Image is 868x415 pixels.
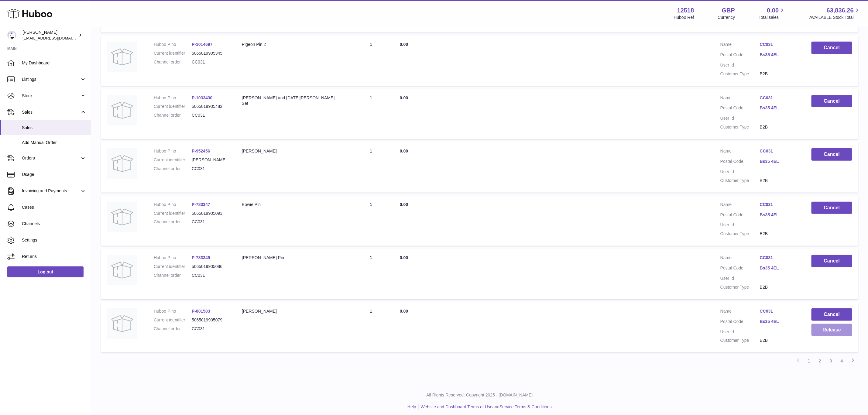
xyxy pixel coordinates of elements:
button: Cancel [811,42,852,54]
a: CC031 [760,255,799,261]
dt: Postal Code [720,319,760,326]
img: no-photo.jpg [107,202,137,232]
button: Cancel [811,148,852,161]
dt: Channel order [154,273,192,278]
dd: 5065019905093 [192,211,230,216]
dt: Current identifier [154,211,192,216]
strong: 12518 [677,6,694,15]
img: no-photo.jpg [107,308,137,339]
dt: User Id [720,276,760,281]
dd: CC031 [192,326,230,332]
p: All Rights Reserved. Copyright 2025 - [DOMAIN_NAME] [96,392,863,398]
div: Pigeon Pin 2 [242,42,342,47]
dt: Customer Type [720,178,760,183]
dt: Channel order [154,59,192,65]
a: CC031 [760,202,799,207]
span: 0.00 [400,255,408,260]
a: P-783349 [192,255,210,260]
strong: GBP [722,6,735,15]
dt: Customer Type [720,338,760,343]
a: P-783347 [192,202,210,207]
a: Bs35 4EL [760,319,799,324]
dt: Name [720,308,760,316]
dt: Huboo P no [154,42,192,47]
span: Returns [22,254,86,259]
a: P-1014697 [192,42,213,47]
img: no-photo.jpg [107,148,137,179]
a: 4 [836,355,847,366]
dt: Postal Code [720,159,760,166]
div: Huboo Ref [674,15,694,20]
a: Bs35 4EL [760,159,799,164]
span: 0.00 [400,309,408,314]
div: [PERSON_NAME] [242,308,342,314]
img: no-photo.jpg [107,42,137,72]
dd: 5065019905345 [192,50,230,56]
dt: Name [720,95,760,102]
dt: Name [720,42,760,49]
dt: Channel order [154,166,192,172]
dt: User Id [720,329,760,335]
button: Cancel [811,255,852,267]
span: AVAILABLE Stock Total [809,15,861,20]
a: CC031 [760,95,799,101]
a: P-801583 [192,309,210,314]
dt: Huboo P no [154,308,192,314]
dd: B2B [760,284,799,290]
span: Listings [22,77,80,82]
dd: B2B [760,178,799,183]
td: 1 [348,249,394,299]
span: Invoicing and Payments [22,188,80,194]
img: no-photo.jpg [107,255,137,285]
dt: User Id [720,222,760,228]
dt: Current identifier [154,157,192,163]
span: [EMAIL_ADDRESS][DOMAIN_NAME] [22,36,89,40]
dt: Channel order [154,219,192,225]
a: Bs35 4EL [760,212,799,218]
dt: User Id [720,169,760,175]
dt: Postal Code [720,265,760,273]
dt: Postal Code [720,52,760,59]
dd: CC031 [192,112,230,118]
dd: 5065019905086 [192,264,230,269]
dd: B2B [760,338,799,343]
a: Service Terms & Conditions [499,404,552,409]
span: 0.00 [400,202,408,207]
dt: Name [720,148,760,156]
dd: CC031 [192,219,230,225]
span: Orders [22,155,80,161]
span: Sales [22,109,80,115]
dt: Current identifier [154,104,192,109]
dt: Channel order [154,112,192,118]
img: internalAdmin-12518@internal.huboo.com [7,31,16,40]
div: [PERSON_NAME] and [DATE][PERSON_NAME] Set [242,95,342,107]
span: Cases [22,204,86,210]
span: Total sales [759,15,786,20]
dt: Current identifier [154,317,192,323]
dt: Huboo P no [154,148,192,154]
dd: [PERSON_NAME] [192,157,230,163]
span: 0.00 [400,149,408,153]
div: Currency [718,15,735,20]
a: Log out [7,266,84,277]
dt: Customer Type [720,124,760,130]
dt: User Id [720,115,760,121]
dt: Name [720,202,760,209]
li: and [419,404,552,410]
a: CC031 [760,42,799,47]
span: Stock [22,93,80,99]
dt: Name [720,255,760,262]
div: [PERSON_NAME] [242,148,342,154]
td: 1 [348,142,394,193]
span: 0.00 [400,95,408,100]
dt: Customer Type [720,231,760,237]
dt: Current identifier [154,264,192,269]
span: 63,836.26 [827,6,854,15]
dt: Current identifier [154,50,192,56]
a: 3 [825,355,836,366]
dt: Postal Code [720,105,760,112]
button: Release [811,324,852,336]
a: CC031 [760,148,799,154]
a: P-1033430 [192,95,213,100]
dd: 5065019905482 [192,104,230,109]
